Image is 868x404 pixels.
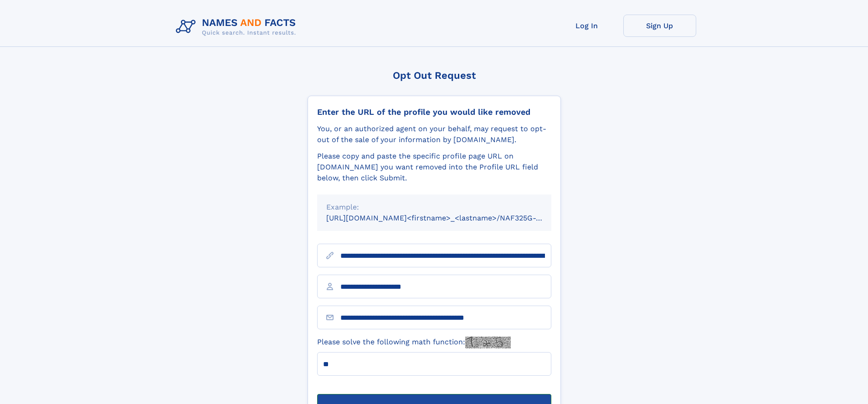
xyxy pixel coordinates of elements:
[317,151,551,184] div: Please copy and paste the specific profile page URL on [DOMAIN_NAME] you want removed into the Pr...
[317,123,551,145] div: You, or an authorized agent on your behalf, may request to opt-out of the sale of your informatio...
[550,15,623,37] a: Log In
[172,15,303,39] img: Logo Names and Facts
[623,15,696,37] a: Sign Up
[326,202,542,213] div: Example:
[317,337,511,348] label: Please solve the following math function:
[317,107,551,117] div: Enter the URL of the profile you would like removed
[308,70,561,81] div: Opt Out Request
[326,214,569,222] small: [URL][DOMAIN_NAME]<firstname>_<lastname>/NAF325G-xxxxxxxx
